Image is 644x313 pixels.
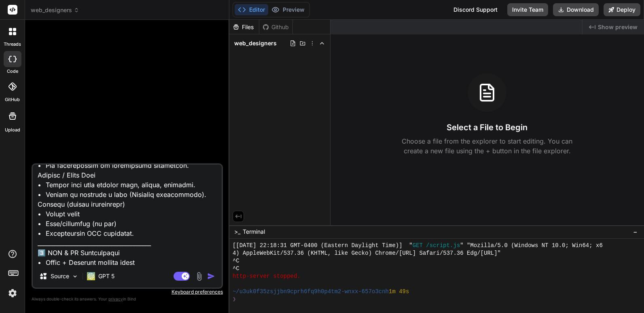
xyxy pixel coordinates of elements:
button: − [631,225,639,238]
span: GET [413,242,423,250]
img: icon [207,272,215,280]
img: Pick Models [72,273,78,280]
button: Invite Team [507,3,548,16]
img: GPT 5 [87,272,95,280]
p: Choose a file from the explorer to start editing. You can create a new file using the + button in... [396,136,578,156]
span: Show preview [598,23,638,31]
span: /script.js [426,242,460,250]
p: GPT 5 [98,272,114,280]
span: Terminal [243,228,265,236]
span: ❯ [233,296,237,303]
h3: Select a File to Begin [447,122,527,133]
button: Download [553,3,599,16]
label: Upload [5,127,20,133]
span: >_ [234,228,240,236]
span: [[DATE] 22:18:31 GMT-0400 (Eastern Daylight Time)] " [233,242,413,250]
span: privacy [108,296,123,301]
span: ~/u3uk0f35zsjjbn9cprh6fq9h0p4tm2-wnxx-657o3cnh [233,288,389,296]
p: Always double-check its answers. Your in Bind [32,295,223,303]
span: ^C [233,265,239,273]
div: Discord Support [449,3,502,16]
button: Editor [235,4,268,15]
button: Preview [268,4,308,15]
button: Deploy [604,3,640,16]
p: Keyboard preferences [32,289,223,295]
span: 1m 49s [389,288,409,296]
span: 4) AppleWebKit/537.36 (KHTML, like Gecko) Chrome/[URL] Safari/537.36 Edg/[URL]" [233,250,501,257]
label: code [7,68,18,75]
img: attachment [195,272,204,281]
textarea: Loremi d sitame consect adipiscin elitsed doeiu te inc utlaboreetd mag aliquaeni adminimv quisn. ... [33,165,222,265]
span: ^C [233,257,239,265]
span: http-server stopped. [233,273,301,280]
span: web_designers [234,39,277,47]
div: Github [259,23,292,31]
span: − [633,228,638,236]
img: settings [6,286,19,300]
span: web_designers [31,6,79,14]
label: GitHub [5,96,20,103]
p: Source [51,272,69,280]
label: threads [4,41,21,48]
span: " "Mozilla/5.0 (Windows NT 10.0; Win64; x6 [460,242,603,250]
div: Files [229,23,259,31]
